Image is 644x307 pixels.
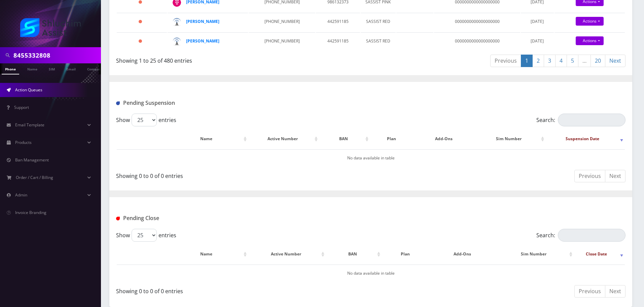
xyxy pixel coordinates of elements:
th: Name: activate to sort column ascending [168,129,248,149]
td: [PHONE_NUMBER] [249,13,315,32]
img: Pending Suspension [116,101,120,105]
th: Active Number: activate to sort column ascending [249,129,319,149]
div: Showing 0 to 0 of 0 entries [116,284,366,295]
span: Admin [15,192,27,198]
input: Search: [558,229,625,242]
span: Invoice Branding [15,210,46,215]
span: Ban Management [15,157,49,163]
a: [PERSON_NAME] [186,38,219,44]
input: Search: [558,114,625,126]
input: Search in Company [13,49,99,62]
a: Name [24,63,41,74]
a: 1 [521,55,533,67]
th: Suspension Date: activate to sort column ascending [546,129,625,149]
h1: Pending Suspension [116,100,279,106]
a: Actions [576,17,604,26]
a: Email [63,63,79,74]
td: No data available in table [117,149,625,166]
th: Close Date: activate to sort column ascending [575,244,625,264]
td: 442591185 [316,32,360,51]
th: Sim Number: activate to sort column ascending [497,244,574,264]
td: [PHONE_NUMBER] [249,32,315,51]
a: 4 [555,55,567,67]
label: Show entries [116,229,176,242]
span: Action Queues [15,87,42,93]
div: Showing 1 to 25 of 480 entries [116,54,366,65]
th: BAN: activate to sort column ascending [320,129,370,149]
span: [DATE] [531,38,544,44]
a: Phone [2,63,19,74]
span: Support [14,104,29,110]
th: Active Number: activate to sort column ascending [249,244,326,264]
div: Showing 0 to 0 of 0 entries [116,169,366,180]
a: 5 [567,55,578,67]
span: Products [15,140,32,145]
a: Next [605,170,625,182]
td: 0000000000000000000 [434,32,520,51]
a: Actions [576,36,604,45]
h1: Pending Close [116,215,279,221]
label: Show entries [116,114,176,126]
a: 2 [532,55,544,67]
a: Next [605,55,625,67]
span: Email Template [15,122,44,128]
span: [DATE] [531,19,544,24]
td: SASSIST RED [361,32,396,51]
select: Showentries [132,114,157,126]
th: Sim Number: activate to sort column ascending [475,129,546,149]
td: 442591185 [316,13,360,32]
th: Add-Ons [429,244,496,264]
th: Name: activate to sort column ascending [168,244,248,264]
select: Showentries [132,229,157,242]
span: Order / Cart / Billing [16,175,53,180]
td: No data available in table [117,265,625,282]
th: Plan [383,244,428,264]
th: Add-Ons [413,129,474,149]
label: Search: [536,114,625,126]
td: SASSIST RED [361,13,396,32]
a: Company [84,63,106,74]
a: Previous [490,55,521,67]
a: Next [605,285,625,298]
a: [PERSON_NAME] [186,19,219,24]
a: SIM [45,63,58,74]
a: 20 [591,55,605,67]
th: Plan [371,129,412,149]
img: Shluchim Assist [20,18,81,37]
a: … [578,55,591,67]
a: 3 [544,55,556,67]
a: Previous [574,170,605,182]
a: Previous [574,285,605,298]
th: BAN: activate to sort column ascending [327,244,382,264]
label: Search: [536,229,625,242]
img: Pending Close [116,217,120,220]
td: 0000000000000000000 [434,13,520,32]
